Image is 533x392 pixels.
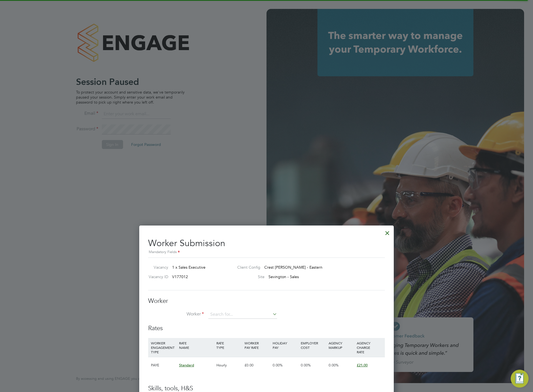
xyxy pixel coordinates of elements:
[215,357,243,373] div: Hourly
[178,338,215,352] div: RATE NAME
[179,363,194,367] span: Standard
[148,233,385,255] h2: Worker Submission
[268,274,299,279] span: Sevington - Sales
[150,338,178,357] div: WORKER ENGAGEMENT TYPE
[208,310,277,319] input: Search for...
[146,265,168,270] label: Vacancy
[150,357,178,373] div: PAYE
[327,338,355,352] div: AGENCY MARKUP
[172,265,206,270] span: 1 x Sales Executive
[355,338,383,357] div: AGENCY CHARGE RATE
[271,338,299,352] div: HOLIDAY PAY
[243,338,271,352] div: WORKER PAY RATE
[148,311,204,317] label: Worker
[511,370,529,388] button: Engage Resource Center
[233,274,265,279] label: Site
[148,324,385,332] h3: Rates
[264,265,322,270] span: Crest [PERSON_NAME] - Eastern
[172,274,188,279] span: V177012
[233,265,260,270] label: Client Config
[329,363,339,367] span: 0.00%
[357,363,368,367] span: £21.00
[301,363,311,367] span: 0.00%
[148,249,385,255] div: Mandatory Fields
[273,363,283,367] span: 0.00%
[243,357,271,373] div: £0.00
[299,338,327,352] div: EMPLOYER COST
[148,297,385,305] h3: Worker
[215,338,243,352] div: RATE TYPE
[146,274,168,279] label: Vacancy ID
